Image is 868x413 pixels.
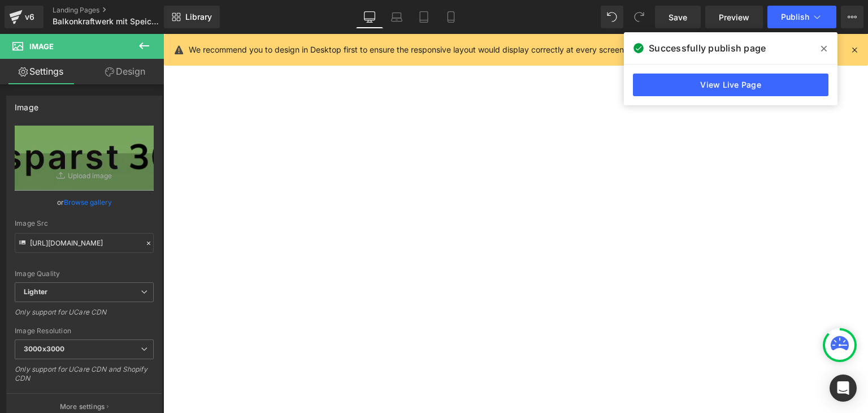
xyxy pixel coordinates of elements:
a: Laptop [383,6,410,28]
span: Balkonkraftwerk mit Speicher [53,17,159,26]
a: Preview [705,6,763,28]
b: Lighter [24,287,47,296]
div: v6 [23,10,37,24]
a: Design [84,59,166,84]
span: Preview [719,11,749,23]
a: Browse gallery [64,192,112,212]
p: More settings [60,402,105,412]
div: Image Quality [15,270,154,278]
a: Tablet [410,6,437,28]
span: Successfully publish page [649,41,766,55]
div: Image [15,96,38,112]
div: Image Resolution [15,327,154,335]
button: Publish [767,6,836,28]
a: v6 [5,6,44,28]
div: Open Intercom Messenger [830,375,857,402]
span: Image [29,42,54,51]
a: New Library [164,6,220,28]
a: View Live Page [633,74,828,96]
p: We recommend you to design in Desktop first to ensure the responsive layout would display correct... [189,44,706,56]
button: Redo [628,6,650,28]
span: Save [669,11,687,23]
button: Undo [601,6,623,28]
div: Only support for UCare CDN and Shopify CDN [15,365,154,390]
a: Landing Pages [53,6,180,15]
b: 3000x3000 [24,345,64,353]
div: or [15,196,154,208]
a: Mobile [437,6,465,28]
div: Image Src [15,220,154,227]
div: Only support for UCare CDN [15,308,154,324]
a: Desktop [356,6,383,28]
span: Publish [781,12,809,21]
button: More [841,6,863,28]
input: Link [15,233,154,253]
span: Library [185,12,212,22]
